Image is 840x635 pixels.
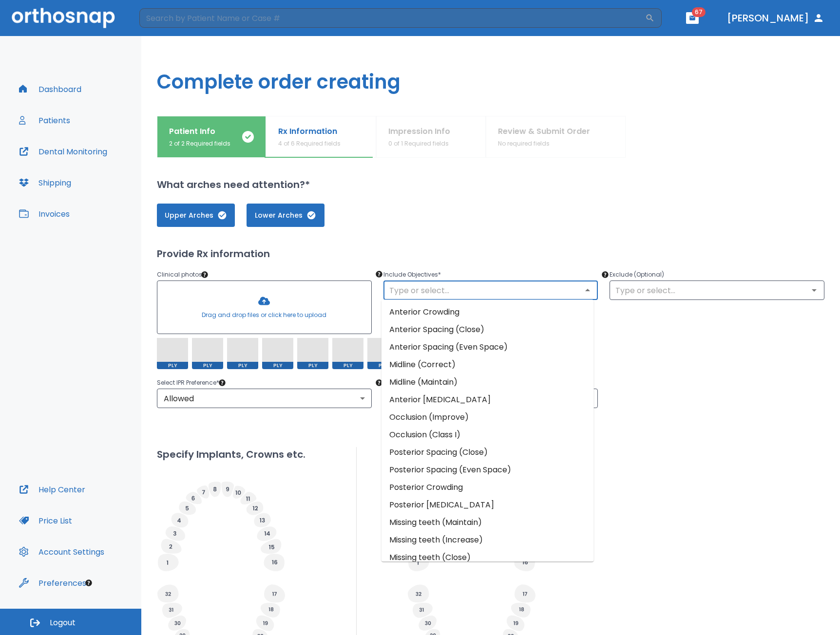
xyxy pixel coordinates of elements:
button: Close [581,283,594,297]
button: Dental Monitoring [13,140,113,163]
div: Tooltip anchor [200,270,209,279]
li: Anterior Spacing (Even Space) [382,338,594,356]
div: Tooltip anchor [84,579,93,587]
h2: What arches need attention?* [157,177,824,192]
p: Select IPR Preference * [157,377,372,389]
button: [PERSON_NAME] [723,9,828,27]
button: Price List [13,509,78,532]
div: Tooltip anchor [218,378,227,387]
h2: Provide Rx information [157,246,824,261]
li: Posterior Spacing (Even Space) [382,461,594,479]
button: Help Center [13,478,91,501]
button: Upper Arches [157,204,235,227]
li: Midline (Maintain) [382,374,594,391]
span: Lower Arches [256,210,315,221]
div: Tooltip anchor [375,270,383,279]
img: Orthosnap [12,8,115,28]
p: Exclude (Optional) [610,269,824,280]
li: Midline (Correct) [382,356,594,374]
button: Patients [13,109,76,132]
div: Tooltip anchor [601,270,610,279]
p: Patient Info [169,126,230,137]
input: Type or select... [386,283,595,297]
li: Posterior [MEDICAL_DATA] [382,496,594,514]
button: Invoices [13,202,76,225]
p: Rx Information [278,126,341,137]
div: Tooltip anchor [375,378,383,387]
h2: Specify Implants, Crowns etc. [157,447,305,462]
li: Missing teeth (Increase) [382,531,594,549]
p: 2 of 2 Required fields [169,139,230,148]
button: Shipping [13,171,77,194]
span: 67 [692,7,706,17]
li: Anterior Crowding [382,303,594,321]
div: Allowed [157,389,372,408]
li: Occlusion (Class I) [382,426,594,444]
li: Anterior Spacing (Close) [382,321,594,338]
p: Clinical photos * [157,269,372,280]
button: Lower Arches [247,204,325,227]
li: Missing teeth (Close) [382,549,594,566]
li: Posterior Spacing (Close) [382,444,594,461]
button: Dashboard [13,77,87,101]
li: Missing teeth (Maintain) [382,514,594,531]
input: Search by Patient Name or Case # [139,8,645,28]
p: Include Objectives * [383,269,598,280]
input: Type or select... [612,283,821,297]
p: 4 of 6 Required fields [278,139,341,148]
span: Logout [50,617,76,628]
span: Upper Arches [167,210,225,221]
li: Posterior Crowding [382,479,594,496]
li: Anterior [MEDICAL_DATA] [382,391,594,409]
button: Account Settings [13,540,110,563]
h1: Complete order creating [141,36,840,116]
li: Occlusion (Improve) [382,409,594,426]
button: Preferences [13,571,92,595]
button: Open [807,283,821,297]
